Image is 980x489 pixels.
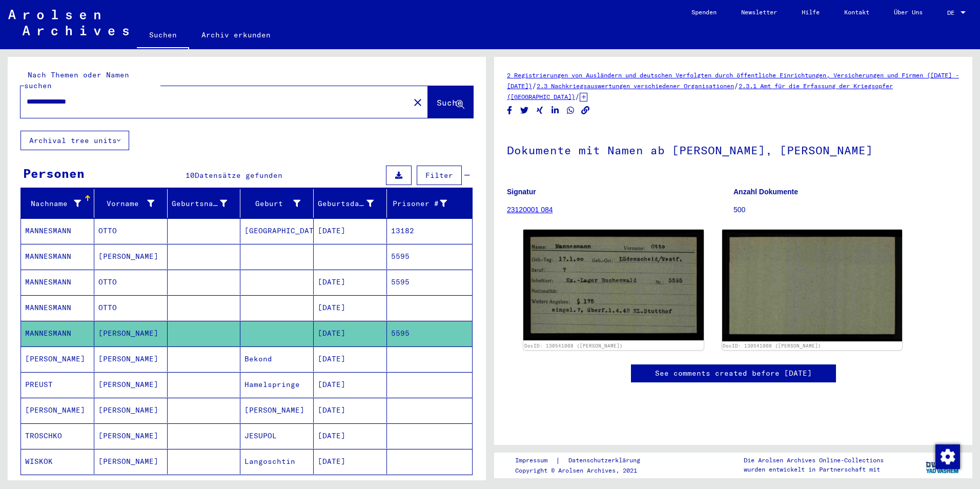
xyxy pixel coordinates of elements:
mat-cell: MANNESMANN [21,295,94,320]
div: Nachname [25,198,81,209]
mat-cell: OTTO [94,270,168,295]
a: DocID: 130541008 ([PERSON_NAME]) [723,343,821,349]
img: Zustimmung ändern [935,444,960,469]
mat-cell: OTTO [94,218,168,243]
mat-cell: [PERSON_NAME] [94,372,168,397]
button: Copy link [580,104,591,117]
p: wurden entwickelt in Partnerschaft mit [744,465,884,474]
div: Vorname [98,198,154,209]
a: Datenschutzerklärung [560,455,652,466]
mat-cell: [DATE] [314,449,387,474]
mat-cell: TROSCHKO [21,423,94,449]
p: 500 [733,205,959,215]
mat-cell: [PERSON_NAME] [240,398,314,423]
mat-cell: [PERSON_NAME] [21,347,94,372]
img: 002.jpg [722,230,903,341]
mat-cell: WISKOK [21,449,94,474]
span: / [532,81,537,90]
mat-cell: PREUST [21,372,94,397]
mat-cell: [PERSON_NAME] [94,321,168,346]
div: Nachname [25,195,94,212]
div: Geburtsdatum [318,198,374,209]
p: Die Arolsen Archives Online-Collections [744,456,884,465]
button: Clear [407,92,428,112]
a: Impressum [515,455,556,466]
a: 2.3 Nachkriegsauswertungen verschiedener Organisationen [537,82,734,90]
div: Geburtsname [172,195,240,212]
button: Archival tree units [21,131,129,150]
img: 001.jpg [523,230,704,340]
mat-label: Nach Themen oder Namen suchen [24,70,129,90]
mat-cell: Hamelspringe [240,372,314,397]
div: Geburt‏ [244,198,300,209]
span: / [734,81,739,90]
mat-cell: [GEOGRAPHIC_DATA] [240,218,314,243]
mat-header-cell: Geburtsname [168,189,241,218]
button: Filter [417,166,462,185]
div: Geburt‏ [244,195,313,212]
mat-header-cell: Geburt‏ [240,189,314,218]
mat-cell: 5595 [387,244,472,269]
mat-cell: MANNESMANN [21,218,94,243]
mat-cell: [DATE] [314,372,387,397]
span: Datensätze gefunden [195,171,282,180]
mat-header-cell: Prisoner # [387,189,472,218]
button: Share on Facebook [504,104,515,117]
mat-cell: [DATE] [314,347,387,372]
mat-cell: [DATE] [314,398,387,423]
div: | [515,455,652,466]
h1: Dokumente mit Namen ab [PERSON_NAME], [PERSON_NAME] [507,127,959,172]
mat-cell: MANNESMANN [21,321,94,346]
mat-header-cell: Nachname [21,189,94,218]
mat-icon: close [412,96,424,109]
div: Prisoner # [391,195,460,212]
mat-cell: [PERSON_NAME] [94,449,168,474]
mat-cell: 5595 [387,270,472,295]
mat-cell: [DATE] [314,218,387,243]
mat-cell: [DATE] [314,423,387,449]
mat-cell: JESUPOL [240,423,314,449]
img: Arolsen_neg.svg [8,10,129,35]
mat-cell: [DATE] [314,321,387,346]
div: Geburtsname [172,198,228,209]
mat-cell: Bekond [240,347,314,372]
b: Anzahl Dokumente [733,188,798,196]
span: 10 [186,171,195,180]
button: Share on Twitter [519,104,530,117]
button: Suche [428,86,473,118]
a: Archiv erkunden [189,23,283,47]
div: Prisoner # [391,198,447,209]
mat-cell: [PERSON_NAME] [94,398,168,423]
mat-cell: [DATE] [314,270,387,295]
mat-cell: MANNESMANN [21,244,94,269]
a: DocID: 130541008 ([PERSON_NAME]) [524,343,623,349]
img: yv_logo.png [924,452,962,478]
a: Suchen [137,23,189,49]
span: Suche [437,97,462,108]
mat-cell: [PERSON_NAME] [94,423,168,449]
div: Vorname [98,195,167,212]
div: Zustimmung ändern [935,444,959,468]
div: Personen [23,164,85,182]
mat-cell: MANNESMANN [21,270,94,295]
mat-cell: [DATE] [314,295,387,320]
mat-cell: OTTO [94,295,168,320]
button: Share on LinkedIn [550,104,561,117]
span: / [575,92,580,101]
p: Copyright © Arolsen Archives, 2021 [515,466,652,475]
mat-header-cell: Geburtsdatum [314,189,387,218]
mat-cell: 13182 [387,218,472,243]
b: Signatur [507,188,536,196]
mat-cell: [PERSON_NAME] [94,347,168,372]
a: 23120001 084 [507,206,553,214]
mat-cell: 5595 [387,321,472,346]
button: Share on WhatsApp [565,104,576,117]
mat-cell: [PERSON_NAME] [94,244,168,269]
span: DE [947,9,958,16]
a: See comments created before [DATE] [655,368,812,379]
button: Share on Xing [535,104,545,117]
mat-cell: Langoschtin [240,449,314,474]
mat-cell: [PERSON_NAME] [21,398,94,423]
span: Filter [425,171,453,180]
a: 2 Registrierungen von Ausländern und deutschen Verfolgten durch öffentliche Einrichtungen, Versic... [507,71,959,90]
